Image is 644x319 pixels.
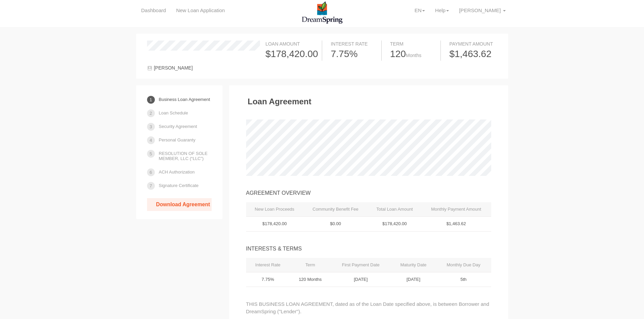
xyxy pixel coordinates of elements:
[436,272,491,287] td: 5th
[246,189,491,197] div: AGREEMENT OVERVIEW
[159,121,197,132] a: Security Agreement
[303,202,368,217] th: Community Benefit Fee
[159,107,188,119] a: Loan Schedule
[391,258,436,272] th: Maturity Date
[159,148,212,164] a: RESOLUTION OF SOLE MEMBER, LLC (“LLC”)
[246,217,303,232] td: $178,420.00
[290,272,331,287] td: 120 Months
[368,217,421,232] td: $178,420.00
[159,94,210,105] a: Business Loan Agreement
[391,272,436,287] td: [DATE]
[290,258,331,272] th: Term
[331,258,391,272] th: First Payment Date
[390,47,438,61] div: 120
[154,65,193,71] span: [PERSON_NAME]
[421,202,491,217] th: Monthly Payment Amount
[368,202,421,217] th: Total Loan Amount
[449,41,497,47] div: Payment Amount
[159,166,195,178] a: ACH Authorization
[303,217,368,232] td: $0.00
[331,272,391,287] td: [DATE]
[147,65,152,71] img: user-1c9fd2761cee6e1c551a576fc8a3eb88bdec9f05d7f3aff15e6bd6b6821838cb.svg
[459,7,501,13] span: [PERSON_NAME]
[246,258,290,272] th: Interest Rate
[246,272,290,287] td: 7.75%
[147,198,212,211] a: Download Agreement
[246,245,491,253] div: INTERESTS & TERMS
[390,41,438,47] div: Term
[421,217,491,232] td: $1,463.62
[246,202,303,217] th: New Loan Proceeds
[248,97,311,106] h3: Loan Agreement
[159,134,195,146] a: Personal Guaranty
[331,47,378,61] div: 7.75%
[436,258,491,272] th: Monthly Due Day
[449,47,497,61] div: $1,463.62
[406,53,422,58] span: Months
[265,41,319,47] div: Loan Amount
[331,41,378,47] div: Interest Rate
[246,300,491,315] p: THIS BUSINESS LOAN AGREEMENT, dated as of the Loan Date specified above, is between Borrower and ...
[159,180,199,191] a: Signature Certificate
[265,47,319,61] div: $178,420.00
